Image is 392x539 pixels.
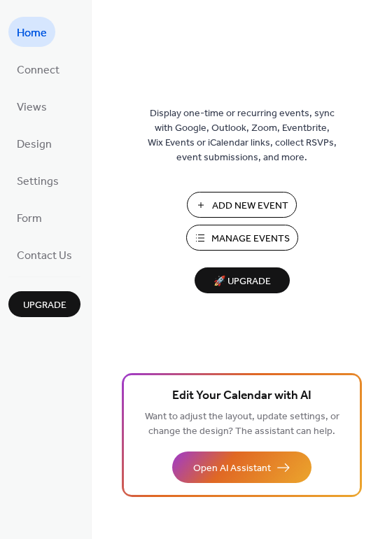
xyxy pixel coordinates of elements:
[8,54,68,84] a: Connect
[8,239,80,269] a: Contact Us
[8,91,55,121] a: Views
[8,128,60,158] a: Design
[172,386,311,406] span: Edit Your Calendar with AI
[172,451,311,483] button: Open AI Assistant
[8,291,80,317] button: Upgrade
[23,298,66,313] span: Upgrade
[17,208,42,230] span: Form
[195,267,290,293] button: 🚀 Upgrade
[193,461,271,476] span: Open AI Assistant
[148,106,337,165] span: Display one-time or recurring events, sync with Google, Outlook, Zoom, Eventbrite, Wix Events or ...
[211,232,290,246] span: Manage Events
[17,245,72,267] span: Contact Us
[8,17,55,47] a: Home
[8,165,67,195] a: Settings
[17,59,59,81] span: Connect
[17,97,47,118] span: Views
[17,171,59,192] span: Settings
[187,192,297,218] button: Add New Event
[8,202,50,232] a: Form
[186,225,298,251] button: Manage Events
[212,199,288,213] span: Add New Event
[145,407,339,441] span: Want to adjust the layout, update settings, or change the design? The assistant can help.
[17,22,47,44] span: Home
[203,272,281,291] span: 🚀 Upgrade
[17,134,52,155] span: Design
